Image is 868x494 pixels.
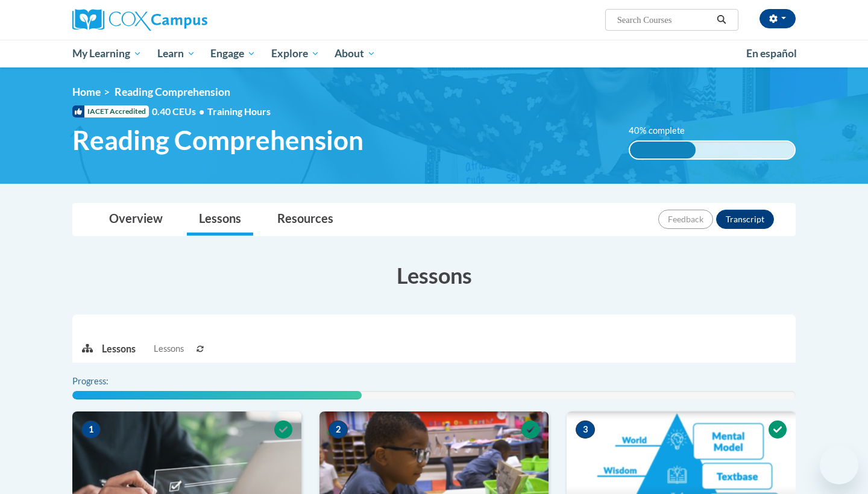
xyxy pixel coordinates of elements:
[746,47,797,60] span: En español
[115,86,230,98] span: Reading Comprehension
[64,40,149,67] a: My Learning
[72,46,142,61] span: My Learning
[54,40,814,67] div: Main menu
[629,124,698,137] label: 40% complete
[72,375,142,388] label: Progress:
[72,9,207,31] img: Cox Campus
[327,40,384,67] a: About
[335,46,376,61] span: About
[97,204,175,236] a: Overview
[263,40,327,67] a: Explore
[72,105,149,117] span: IACET Accredited
[81,421,101,439] span: 1
[265,204,345,236] a: Resources
[72,9,301,31] a: Cox Campus
[329,421,348,439] span: 2
[759,9,796,28] button: Account Settings
[738,41,805,66] a: En español
[154,342,184,355] span: Lessons
[72,260,796,290] h3: Lessons
[149,40,203,67] a: Learn
[658,210,713,229] button: Feedback
[199,105,204,117] span: •
[820,446,858,484] iframe: Button to launch messaging window
[72,124,363,156] span: Reading Comprehension
[203,40,263,67] a: Engage
[187,204,253,236] a: Lessons
[102,342,136,355] p: Lessons
[271,46,319,61] span: Explore
[576,421,595,439] span: 3
[210,46,256,61] span: Engage
[616,13,712,27] input: Search Courses
[716,210,774,229] button: Transcript
[157,46,195,61] span: Learn
[630,142,696,158] div: 40% complete
[207,105,271,117] span: Training Hours
[72,86,101,98] a: Home
[712,13,731,27] button: Search
[152,105,207,118] span: 0.40 CEUs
